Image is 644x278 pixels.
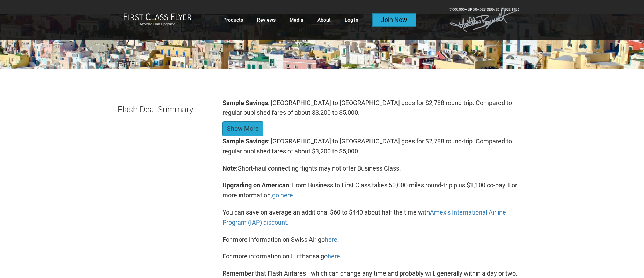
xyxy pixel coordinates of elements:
[222,181,289,189] strong: Upgrading on American
[222,180,526,201] p: : From Business to First Class takes 50,000 miles round-trip plus $1,100 co-pay. For more informa...
[257,14,276,26] a: Reviews
[123,22,192,27] small: Anyone Can Upgrade
[222,235,526,245] p: For more information on Swiss Air go .
[317,14,331,26] a: About
[222,165,238,172] strong: Note:
[222,251,526,262] p: For more information on Lufthansa go .
[372,13,416,27] a: Join Now
[222,208,526,228] p: You can save on average an additional $60 to $440 about half the time with .
[223,14,243,26] a: Products
[118,21,526,48] h2: Money > [GEOGRAPHIC_DATA] > Winter > Biz Class > $2,788 to $3,326 R/T
[325,236,337,243] a: here
[290,14,303,26] a: Media
[272,191,293,199] a: go here
[118,60,137,67] time: [DATE]
[118,105,212,114] h3: Flash Deal Summary
[222,99,268,106] strong: Sample Savings
[222,137,268,145] strong: Sample Savings
[123,13,192,27] a: First Class FlyerAnyone Can Upgrade
[222,164,526,174] p: Short-haul connecting flights may not offer Business Class.
[222,209,506,226] a: Amex’s International Airline Program (IAP) discount
[123,13,192,20] img: First Class Flyer
[328,253,340,260] a: here
[222,121,263,136] button: Show More
[222,98,526,118] p: : [GEOGRAPHIC_DATA] to [GEOGRAPHIC_DATA] goes for $2,788 round-trip. Compared to regular publishe...
[345,14,358,26] a: Log In
[222,136,526,157] p: : [GEOGRAPHIC_DATA] to [GEOGRAPHIC_DATA] goes for $2,788 round-trip. Compared to regular publishe...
